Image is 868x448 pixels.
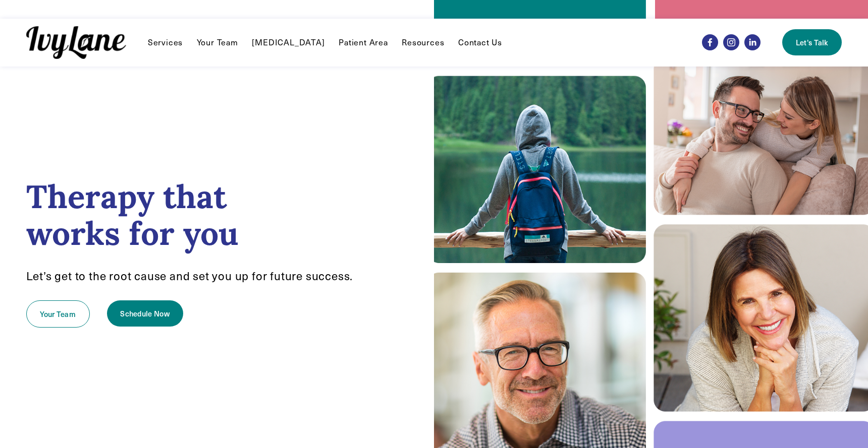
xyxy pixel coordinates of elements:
a: LinkedIn [744,34,761,50]
span: Resources [402,37,444,48]
a: Your Team [197,36,238,48]
img: Ivy Lane Counseling &mdash; Therapy that works for you [26,26,126,59]
span: Services [148,37,183,48]
a: [MEDICAL_DATA] [252,36,324,48]
a: Facebook [702,34,718,50]
strong: Therapy that works for you [26,176,239,254]
span: Let’s get to the root cause and set you up for future success. [26,268,353,283]
a: Contact Us [458,36,502,48]
a: Your Team [26,300,90,328]
a: folder dropdown [402,36,444,48]
a: Instagram [723,34,739,50]
a: Patient Area [339,36,388,48]
a: Schedule Now [107,300,183,327]
a: folder dropdown [148,36,183,48]
a: Let's Talk [782,29,842,55]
